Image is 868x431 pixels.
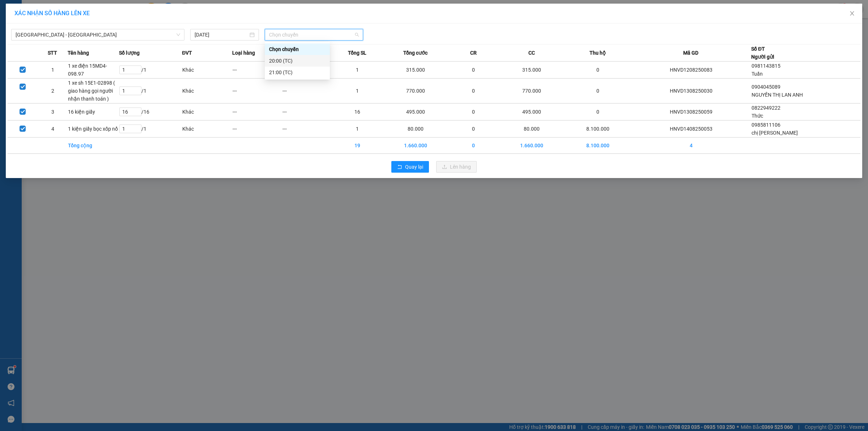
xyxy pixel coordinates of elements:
td: Tổng cộng [68,138,119,154]
td: 315.000 [382,62,448,79]
span: Mã GD [683,49,698,57]
td: 8.100.000 [565,138,631,154]
td: 1 xe điện 15MD4- 098.97 [68,62,119,79]
td: 1 kiện giấy bọc xốp nổ [68,121,119,138]
div: Chọn chuyến [269,45,325,53]
td: 4 [631,138,751,154]
span: Loại hàng [232,49,255,57]
span: XÁC NHẬN SỐ HÀNG LÊN XE [14,10,90,17]
td: --- [282,79,332,103]
strong: CSKH: [20,32,38,38]
td: 495.000 [499,103,565,121]
td: 1.660.000 [499,138,565,154]
td: 0 [448,138,499,154]
span: rollback [397,164,402,170]
div: 21:00 (TC) [269,68,325,76]
td: 1 [38,62,68,79]
td: 80.000 [382,121,448,138]
td: 1 [332,79,383,103]
span: Tổng cước [403,49,427,57]
td: --- [232,121,282,138]
td: --- [232,79,282,103]
span: Tên hàng [68,49,89,57]
td: 1 xe sh 15E1-02898 ( giao hàng gọi người nhận thanh toán ) [68,79,119,103]
span: [PHONE_NUMBER] [3,32,55,45]
td: 1 [332,121,383,138]
button: uploadLên hàng [436,161,477,173]
td: 16 [332,103,383,121]
td: --- [232,62,282,79]
span: Tổng SL [348,49,366,57]
td: 8.100.000 [565,121,631,138]
td: --- [232,103,282,121]
td: 0 [565,103,631,121]
span: Chọn chuyến [269,29,359,40]
strong: MST: [81,35,95,41]
td: --- [282,103,332,121]
span: NGUYẾN THỊ LAN ANH [752,92,803,98]
td: 0 [448,62,499,79]
span: 0822949222 [752,105,780,111]
span: close [849,10,855,16]
span: Số lượng [119,49,140,57]
span: CC [528,49,535,57]
span: Hà Nội - Hải Phòng [16,29,180,40]
td: --- [282,121,332,138]
td: / 16 [119,103,182,121]
td: 0 [448,79,499,103]
td: / 1 [119,79,182,103]
td: HNVD1408250053 [631,121,751,138]
td: 2 [38,79,68,103]
td: 1.660.000 [382,138,448,154]
span: ĐVT [182,49,192,57]
td: 3 [38,103,68,121]
td: / 1 [119,62,182,79]
div: Số ĐT Người gửi [751,45,774,61]
span: Thu hộ [590,49,606,57]
span: CÔNG TY TNHH CHUYỂN PHÁT NHANH BẢO AN [56,15,80,61]
span: Quay lại [405,163,423,171]
input: 14/08/2025 [195,31,248,39]
td: Khác [182,79,232,103]
span: Tuấn [752,71,763,77]
td: 770.000 [382,79,448,103]
span: 0904045089 [752,84,780,90]
td: Khác [182,121,232,138]
button: rollbackQuay lại [391,161,429,173]
div: Chọn chuyến [265,43,330,55]
div: 20:00 (TC) [269,57,325,65]
strong: PHIẾU DÁN LÊN HÀNG [17,3,112,13]
td: HNVD1208250083 [631,62,751,79]
td: Khác [182,62,232,79]
span: STT [48,49,57,57]
span: 0985811106 [752,122,780,128]
td: HNVD1308250059 [631,103,751,121]
td: 16 kiện giấy [68,103,119,121]
span: CR [470,49,477,57]
td: 80.000 [499,121,565,138]
span: Thức [752,113,763,119]
td: 0 [565,79,631,103]
td: / 1 [119,121,182,138]
span: 0981143815 [752,63,780,69]
td: 0 [448,103,499,121]
span: 0109597835 [81,35,127,41]
span: chị [PERSON_NAME] [752,130,798,136]
td: HNVD1308250030 [631,79,751,103]
td: 1 [332,62,383,79]
button: Close [842,4,862,24]
td: 770.000 [499,79,565,103]
td: 0 [448,121,499,138]
td: 4 [38,121,68,138]
td: Khác [182,103,232,121]
td: 495.000 [382,103,448,121]
td: 315.000 [499,62,565,79]
td: 19 [332,138,383,154]
td: 0 [565,62,631,79]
